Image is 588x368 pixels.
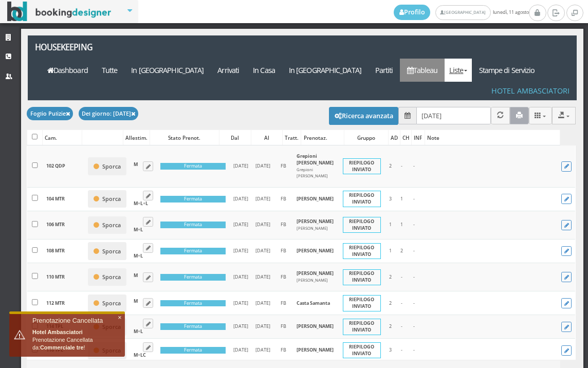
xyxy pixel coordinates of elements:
[219,131,251,145] div: Dal
[134,252,143,259] span: +
[297,218,334,225] b: [PERSON_NAME]
[408,145,420,187] td: -
[160,222,226,228] div: Fermata
[230,315,252,339] td: [DATE]
[274,211,292,239] td: FB
[160,248,226,254] div: Fermata
[400,131,412,145] div: CH
[211,59,246,82] a: Arrivati
[283,131,301,145] div: Tratt.
[7,2,112,22] img: BookingDesigner.com
[408,339,420,362] td: -
[140,252,143,259] b: L
[408,211,420,239] td: -
[134,272,138,279] b: M
[134,328,138,335] b: M
[134,226,143,233] span: +
[88,295,126,312] button: Sporca
[134,252,138,259] b: M
[160,300,226,307] div: Fermata
[349,296,374,309] b: RIEPILOGO INVIATO
[150,131,218,145] div: Stato Prenot.
[384,263,396,291] td: 2
[40,344,84,351] b: Commerciale tre
[297,270,334,277] b: [PERSON_NAME]
[252,291,274,315] td: [DATE]
[46,221,65,228] b: 106 MTR
[230,240,252,263] td: [DATE]
[88,190,126,208] button: Sporca
[329,107,399,124] button: Ricerca avanzata
[134,298,138,304] b: M
[408,263,420,291] td: -
[230,291,252,315] td: [DATE]
[230,211,252,239] td: [DATE]
[79,107,139,120] button: Del giorno: [DATE]
[46,300,65,306] b: 112 MTR
[124,59,211,82] a: In [GEOGRAPHIC_DATA]
[396,187,408,211] td: 1
[349,218,374,231] b: RIEPILOGO INVIATO
[160,274,226,281] div: Fermata
[134,200,138,207] b: M
[435,5,490,20] a: [GEOGRAPHIC_DATA]
[160,196,226,203] div: Fermata
[102,163,121,170] small: Sporca
[349,320,374,333] b: RIEPILOGO INVIATO
[32,329,83,335] b: Hotel Ambasciatori
[349,159,374,173] b: RIEPILOGO INVIATO
[445,59,472,82] a: Liste
[28,35,134,59] a: Housekeeping
[297,278,328,283] small: [PERSON_NAME]
[400,59,445,82] a: Tableau
[160,323,226,330] div: Fermata
[43,131,82,145] div: Cam.
[408,291,420,315] td: -
[297,300,330,306] b: Casta Samanta
[102,222,121,229] small: Sporca
[88,216,126,234] button: Sporca
[349,343,374,357] b: RIEPILOGO INVIATO
[134,352,146,358] span: +
[252,145,274,187] td: [DATE]
[384,145,396,187] td: 2
[349,244,374,257] b: RIEPILOGO INVIATO
[140,328,143,335] b: L
[88,268,126,286] button: Sporca
[416,107,491,124] input: Seleziona la data
[425,131,560,145] div: Note
[102,273,121,281] small: Sporca
[252,187,274,211] td: [DATE]
[252,211,274,239] td: [DATE]
[297,153,334,166] b: Grepioni [PERSON_NAME]
[408,315,420,339] td: -
[102,195,121,203] small: Sporca
[134,161,138,168] b: M
[396,263,408,291] td: -
[384,291,396,315] td: 2
[95,59,124,82] a: Tutte
[491,86,569,95] h4: Hotel Ambasciatori
[384,339,396,362] td: 3
[297,346,334,353] b: [PERSON_NAME]
[297,195,334,202] b: [PERSON_NAME]
[368,59,400,82] a: Partiti
[160,163,226,170] div: Fermata
[491,107,510,124] button: Aggiorna
[27,107,73,120] button: Foglio Pulizie
[252,240,274,263] td: [DATE]
[384,315,396,339] td: 2
[552,107,576,124] button: Export
[230,339,252,362] td: [DATE]
[301,131,343,145] div: Prenotaz.
[102,248,121,255] small: Sporca
[140,352,146,358] b: LC
[274,263,292,291] td: FB
[274,339,292,362] td: FB
[396,145,408,187] td: -
[140,200,143,207] b: L
[344,131,388,145] div: Gruppo
[88,157,126,175] button: Sporca
[408,240,420,263] td: -
[230,187,252,211] td: [DATE]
